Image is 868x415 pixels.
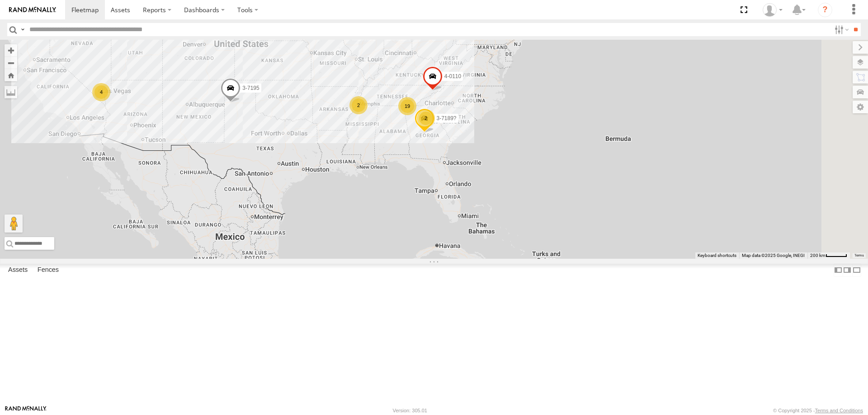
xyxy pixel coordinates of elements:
[834,264,843,277] label: Dock Summary Table to the Left
[810,253,826,258] span: 200 km
[854,254,864,257] a: Terms
[773,408,863,413] div: © Copyright 2025 -
[815,408,863,413] a: Terms and Conditions
[9,7,56,13] img: rand-logo.svg
[852,264,861,277] label: Hide Summary Table
[436,115,456,121] span: 3-7189?
[831,23,850,36] label: Search Filter Options
[742,253,805,258] span: Map data ©2025 Google, INEGI
[698,252,736,259] button: Keyboard shortcuts
[818,3,832,17] i: ?
[5,44,17,56] button: Zoom in
[5,56,17,69] button: Zoom out
[398,97,416,115] div: 19
[92,83,110,101] div: 4
[5,214,23,233] button: Drag Pegman onto the map to open Street View
[242,85,259,91] span: 3-7195
[19,23,26,36] label: Search Query
[444,73,461,79] span: 4-0110
[4,264,32,276] label: Assets
[349,96,368,114] div: 2
[853,101,868,113] label: Map Settings
[759,3,786,17] div: calvin xun
[33,264,63,276] label: Fences
[417,109,435,127] div: 2
[807,252,850,259] button: Map Scale: 200 km per 44 pixels
[5,406,47,415] a: Visit our Website
[5,86,17,98] label: Measure
[393,408,427,413] div: Version: 305.01
[5,69,17,81] button: Zoom Home
[843,264,852,277] label: Dock Summary Table to the Right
